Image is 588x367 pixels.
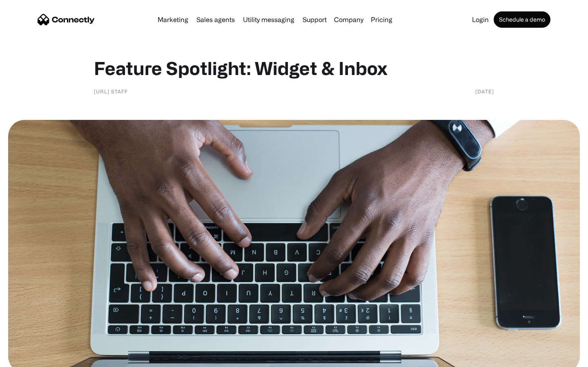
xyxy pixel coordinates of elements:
a: Sales agents [193,16,238,23]
aside: Language selected: English [8,353,49,364]
div: [URL] staff [94,87,128,95]
a: Pricing [367,16,396,23]
a: Support [299,16,330,23]
ul: Language list [16,353,49,364]
a: Utility messaging [240,16,298,23]
h1: Feature Spotlight: Widget & Inbox [94,57,494,79]
div: [DATE] [475,87,494,95]
a: Schedule a demo [494,11,550,28]
a: Marketing [154,16,192,23]
a: Login [469,16,492,23]
div: Company [334,14,363,25]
